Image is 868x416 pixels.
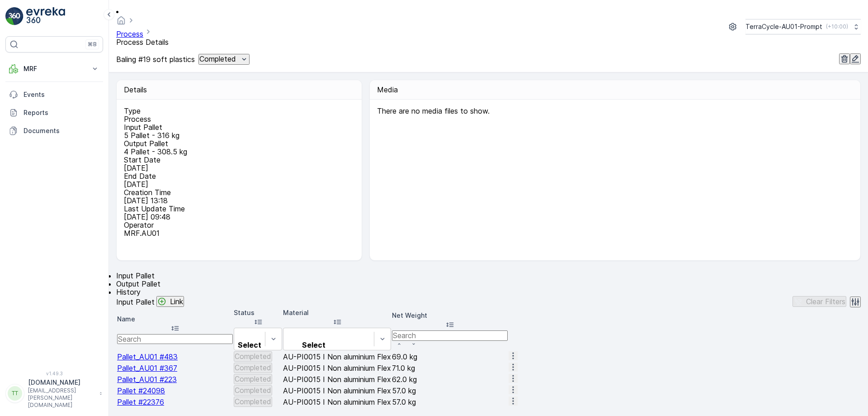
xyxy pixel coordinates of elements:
p: Start Date [124,156,352,164]
span: Process Details [116,38,169,47]
p: Clear Filters [806,297,845,306]
p: Completed [199,55,236,63]
p: Completed [235,363,271,372]
p: Events [24,90,99,99]
p: Baling #19 soft plastics [116,55,195,63]
p: Material [283,308,391,317]
p: 4 Pallet - 308.5 kg [124,148,352,156]
div: TT [8,386,22,401]
p: Details [124,86,147,94]
a: Events [5,86,103,104]
p: Type [124,107,352,115]
button: Clear Filters [793,296,846,307]
button: Completed [198,54,250,65]
td: AU-PI0015 I Non aluminium Flex [283,374,391,384]
p: Status [234,308,282,317]
td: AU-PI0015 I Non aluminium Flex [283,351,391,362]
span: v 1.49.3 [5,371,103,376]
td: AU-PI0015 I Non aluminium Flex [283,397,391,407]
button: Completed [234,397,272,406]
p: Process [124,115,352,123]
td: AU-PI0015 I Non aluminium Flex [283,385,391,396]
p: Completed [235,397,271,406]
a: Homepage [116,18,126,27]
td: 71.0 kg [392,363,508,373]
p: Creation Time [124,188,352,196]
p: [DATE] 13:18 [124,196,352,205]
button: Completed [234,363,272,373]
p: End Date [124,172,352,180]
span: Input Pallet [116,271,155,280]
p: Completed [235,352,271,360]
p: Select [287,341,340,349]
p: Input Pallet [124,123,352,131]
p: [DATE] 09:48 [124,213,352,221]
p: ⌘B [88,41,97,48]
input: Search [392,330,508,340]
td: 69.0 kg [392,351,508,362]
button: TerraCycle-AU01-Prompt(+10:00) [745,19,861,34]
p: Select [238,341,261,349]
p: Link [170,297,183,306]
button: Completed [234,351,272,361]
a: Pallet_AU01 #223 [117,375,177,384]
p: Name [117,315,233,324]
p: Operator [124,221,352,229]
p: TerraCycle-AU01-Prompt [745,22,822,31]
button: Completed [234,374,272,384]
a: Reports [5,104,103,122]
td: AU-PI0015 I Non aluminium Flex [283,363,391,373]
p: [DOMAIN_NAME] [28,378,95,387]
button: MRF [5,60,103,78]
img: logo [5,7,24,25]
p: [DATE] [124,180,352,188]
p: MRF [24,64,85,73]
p: [EMAIL_ADDRESS][PERSON_NAME][DOMAIN_NAME] [28,387,95,409]
span: Output Pallet [116,279,160,288]
p: Last Update Time [124,205,352,213]
p: MRF.AU01 [124,229,352,237]
p: Documents [24,126,99,135]
a: Pallet_AU01 #483 [117,352,178,361]
a: Pallet #24098 [117,386,165,395]
span: History [116,287,141,296]
td: 62.0 kg [392,374,508,384]
p: Completed [235,375,271,383]
input: Search [117,334,233,344]
p: 5 Pallet - 316 kg [124,131,352,139]
img: logo_light-DOdMpM7g.png [26,7,65,25]
p: Reports [24,108,99,117]
a: Documents [5,122,103,140]
td: 57.0 kg [392,397,508,407]
p: Net Weight [392,311,508,320]
p: There are no media files to show. [377,107,851,115]
a: Process [116,29,143,38]
p: Completed [235,386,271,394]
p: [DATE] [124,164,352,172]
button: TT[DOMAIN_NAME][EMAIL_ADDRESS][PERSON_NAME][DOMAIN_NAME] [5,378,103,409]
button: Link [156,296,184,307]
p: Media [377,86,853,94]
p: ( +10:00 ) [826,23,848,30]
a: Pallet #22376 [117,397,164,406]
p: Output Pallet [124,139,352,148]
td: 57.0 kg [392,385,508,396]
p: Input Pallet [116,298,155,306]
a: Pallet_AU01 #367 [117,363,177,373]
button: Completed [234,385,272,395]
